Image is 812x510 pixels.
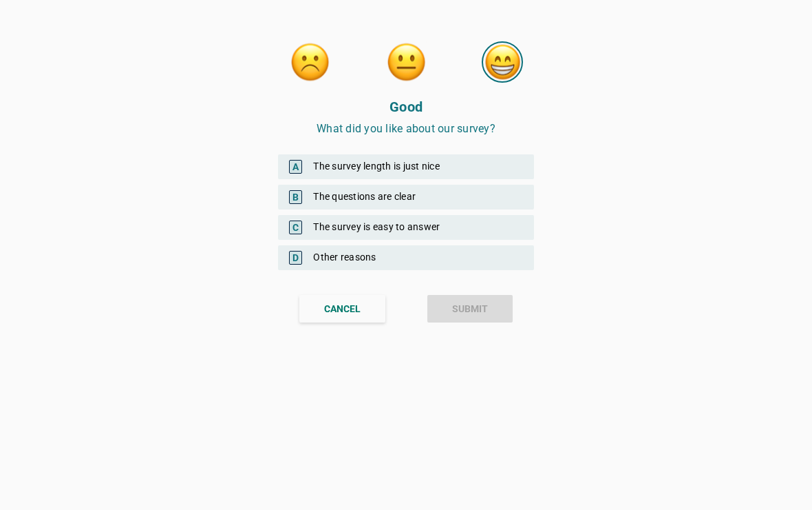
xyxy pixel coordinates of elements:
[289,160,302,174] span: A
[289,221,302,234] span: C
[389,99,423,115] strong: Good
[278,215,534,240] div: The survey is easy to answer
[324,302,361,316] div: CANCEL
[289,251,302,265] span: D
[278,154,534,179] div: The survey length is just nice
[299,295,385,323] button: CANCEL
[278,245,534,270] div: Other reasons
[289,190,302,204] span: B
[317,122,495,135] span: What did you like about our survey?
[278,185,534,210] div: The questions are clear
